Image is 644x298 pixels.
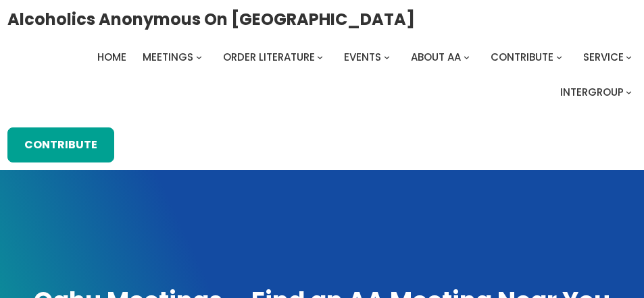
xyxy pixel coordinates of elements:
[196,54,202,60] button: Meetings submenu
[344,50,381,64] span: Events
[560,83,624,102] a: Intergroup
[464,54,470,60] button: About AA submenu
[411,50,461,64] span: About AA
[411,48,461,67] a: About AA
[317,54,323,60] button: Order Literature submenu
[556,54,562,60] button: Contribute submenu
[384,54,390,60] button: Events submenu
[583,50,624,64] span: Service
[97,50,126,64] span: Home
[223,50,315,64] span: Order Literature
[626,89,632,95] button: Intergroup submenu
[7,127,114,162] a: Contribute
[344,48,381,67] a: Events
[143,48,193,67] a: Meetings
[143,50,193,64] span: Meetings
[491,50,553,64] span: Contribute
[583,48,624,67] a: Service
[7,5,415,34] a: Alcoholics Anonymous on [GEOGRAPHIC_DATA]
[7,48,637,102] nav: Intergroup
[491,48,553,67] a: Contribute
[626,54,632,60] button: Service submenu
[97,48,126,67] a: Home
[560,85,624,99] span: Intergroup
